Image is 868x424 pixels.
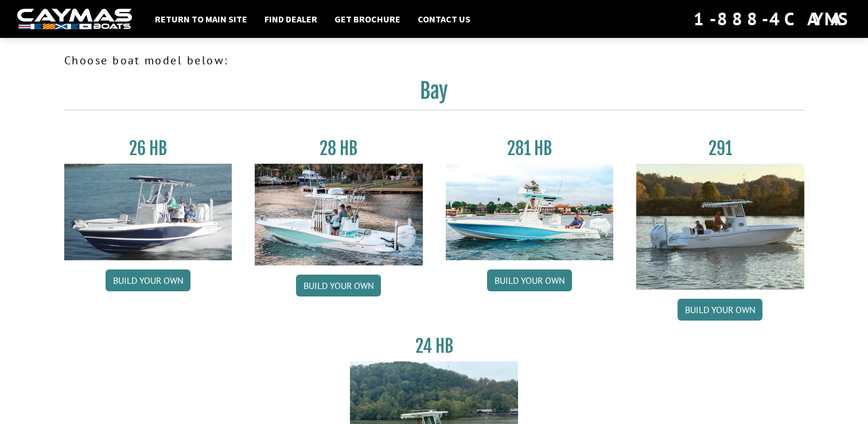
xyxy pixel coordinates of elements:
[64,78,804,110] h2: Bay
[106,269,190,291] a: Build your own
[636,138,804,159] h3: 291
[255,138,423,159] h3: 28 HB
[329,11,406,26] a: Get Brochure
[636,164,804,290] img: 291_Thumbnail.jpg
[350,336,518,357] h3: 24 HB
[446,164,614,260] img: 28-hb-twin.jpg
[255,164,423,265] img: 28_hb_thumbnail_for_caymas_connect.jpg
[64,138,232,159] h3: 26 HB
[694,6,851,32] div: 1-888-4CAYMAS
[296,275,381,296] a: Build your own
[64,164,232,260] img: 26_new_photo_resized.jpg
[446,138,614,159] h3: 281 HB
[17,9,132,30] img: white-logo-c9c8dbefe5ff5ceceb0f0178aa75bf4bb51f6bca0971e226c86eb53dfe498488.png
[149,11,253,26] a: Return to main site
[412,11,476,26] a: Contact Us
[487,269,572,291] a: Build your own
[64,52,804,69] p: Choose boat model below:
[259,11,323,26] a: Find Dealer
[678,299,762,321] a: Build your own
